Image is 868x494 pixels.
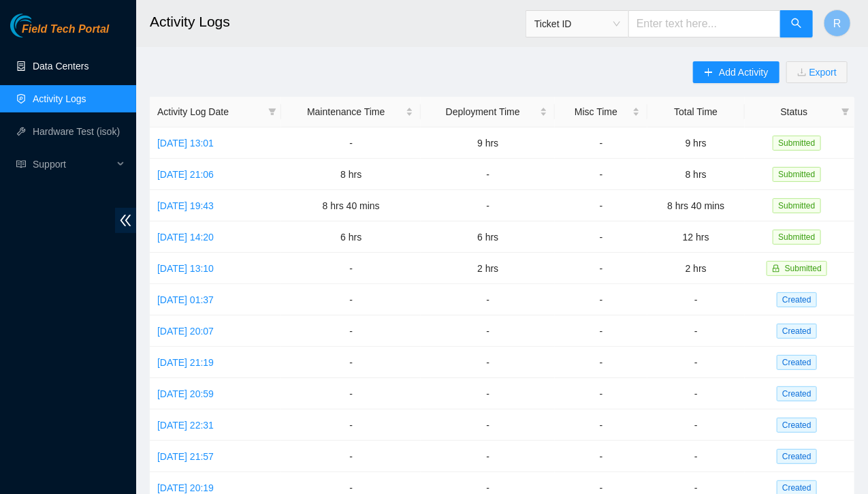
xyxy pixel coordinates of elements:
a: [DATE] 20:59 [157,388,214,399]
td: - [421,284,555,315]
td: - [555,159,647,190]
td: - [555,127,647,159]
td: - [421,378,555,410]
a: Data Centers [33,61,89,72]
a: [DATE] 13:01 [157,138,214,149]
td: - [555,284,647,315]
td: 8 hrs [281,159,421,190]
td: - [281,127,421,159]
td: - [281,347,421,378]
span: double-left [115,208,136,233]
button: search [780,10,813,37]
a: [DATE] 21:57 [157,451,214,462]
td: - [555,410,647,441]
td: - [281,441,421,472]
a: [DATE] 19:43 [157,200,214,211]
span: Add Activity [719,65,768,80]
a: Activity Logs [33,93,86,104]
a: [DATE] 22:31 [157,420,214,431]
td: - [421,441,555,472]
td: - [555,378,647,410]
td: - [555,315,647,347]
button: plusAdd Activity [693,61,779,83]
span: Created [777,324,817,339]
td: 2 hrs [647,253,745,284]
a: [DATE] 01:37 [157,294,214,305]
td: 8 hrs 40 mins [281,190,421,221]
span: Submitted [785,264,822,273]
td: - [281,315,421,347]
span: filter [841,108,850,116]
td: 6 hrs [421,221,555,253]
span: Submitted [773,136,820,151]
a: [DATE] 21:19 [157,357,214,368]
a: [DATE] 21:06 [157,169,214,180]
a: [DATE] 14:20 [157,232,214,243]
span: R [833,15,841,32]
td: - [555,190,647,221]
span: Created [777,386,817,401]
td: - [555,253,647,284]
td: 9 hrs [421,127,555,159]
span: Submitted [773,198,820,213]
a: [DATE] 13:10 [157,263,214,274]
span: filter [266,102,279,122]
td: - [421,347,555,378]
td: - [647,284,745,315]
button: downloadExport [786,61,848,83]
td: 8 hrs 40 mins [647,190,745,221]
span: filter [839,102,852,122]
span: read [16,159,26,169]
span: filter [268,108,276,116]
td: - [281,284,421,315]
td: - [281,410,421,441]
span: Created [777,355,817,370]
span: Created [777,292,817,307]
td: - [555,441,647,472]
a: Akamai TechnologiesField Tech Portal [10,25,109,42]
td: 12 hrs [647,221,745,253]
td: 2 hrs [421,253,555,284]
a: [DATE] 20:19 [157,482,214,493]
td: - [647,315,745,347]
span: Submitted [773,230,820,245]
td: - [421,410,555,441]
span: Activity Log Date [157,104,263,119]
span: Submitted [773,167,820,182]
input: Enter text here... [628,10,781,37]
td: 8 hrs [647,159,745,190]
td: - [281,378,421,410]
span: Support [33,151,113,178]
td: - [555,347,647,378]
th: Total Time [647,97,745,127]
td: - [421,315,555,347]
td: - [647,378,745,410]
td: 9 hrs [647,127,745,159]
td: - [555,221,647,253]
span: Ticket ID [534,14,620,34]
span: Created [777,449,817,464]
span: search [791,18,802,31]
td: - [281,253,421,284]
td: - [421,159,555,190]
td: 6 hrs [281,221,421,253]
span: plus [704,67,713,78]
a: [DATE] 20:07 [157,326,214,337]
img: Akamai Technologies [10,14,69,37]
td: - [421,190,555,221]
a: Hardware Test (isok) [33,126,120,137]
span: Created [777,418,817,433]
td: - [647,410,745,441]
span: Status [752,104,836,119]
td: - [647,441,745,472]
span: Field Tech Portal [22,23,109,36]
button: R [824,10,851,37]
span: lock [772,264,780,273]
td: - [647,347,745,378]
